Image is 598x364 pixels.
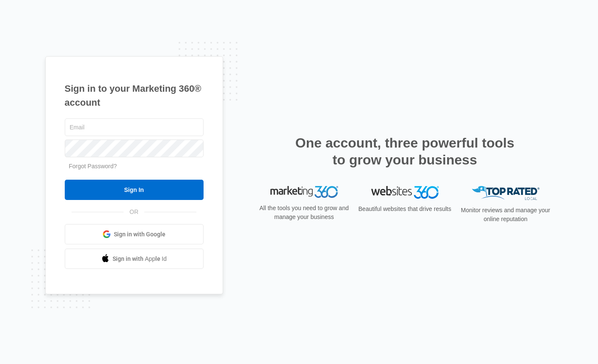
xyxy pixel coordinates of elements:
[65,180,204,200] input: Sign In
[69,163,117,170] a: Forgot Password?
[114,230,165,239] span: Sign in with Google
[293,134,517,168] h2: One account, three powerful tools to grow your business
[65,118,204,136] input: Email
[124,208,144,216] span: OR
[65,249,204,269] a: Sign in with Apple Id
[113,255,167,263] span: Sign in with Apple Id
[472,186,540,200] img: Top Rated Local
[65,82,204,109] h1: Sign in to your Marketing 360® account
[371,186,439,198] img: Websites 360
[65,224,204,244] a: Sign in with Google
[270,186,338,198] img: Marketing 360
[358,205,452,213] p: Beautiful websites that drive results
[458,206,553,224] p: Monitor reviews and manage your online reputation
[257,204,352,222] p: All the tools you need to grow and manage your business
